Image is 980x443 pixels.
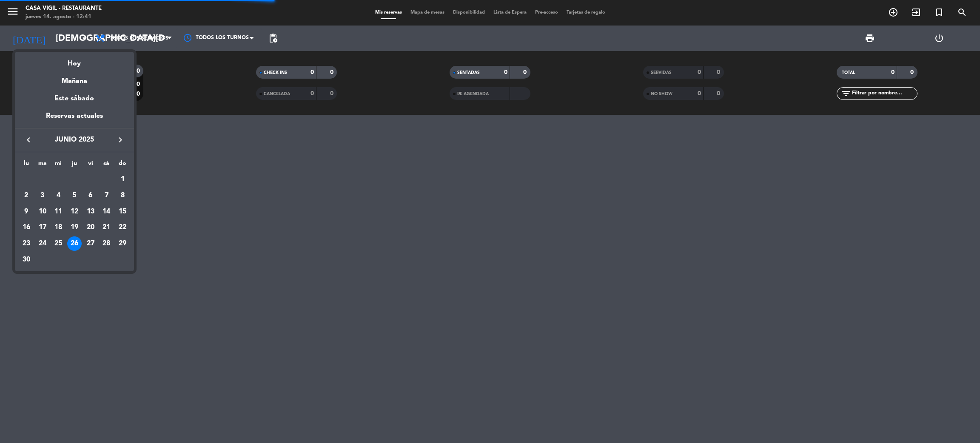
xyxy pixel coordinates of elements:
[99,204,114,219] div: 14
[19,236,34,251] div: 23
[66,219,83,236] td: 19 de junio de 2025
[83,204,98,219] div: 13
[66,236,83,252] td: 26 de junio de 2025
[50,236,66,252] td: 25 de junio de 2025
[114,159,131,172] th: domingo
[83,219,99,236] td: 20 de junio de 2025
[67,204,82,219] div: 12
[83,204,99,220] td: 13 de junio de 2025
[18,159,34,172] th: lunes
[19,220,34,235] div: 16
[99,188,114,203] div: 7
[36,134,113,145] span: junio 2025
[99,220,114,235] div: 21
[114,187,131,204] td: 8 de junio de 2025
[18,236,34,252] td: 23 de junio de 2025
[34,236,51,252] td: 24 de junio de 2025
[114,219,131,236] td: 22 de junio de 2025
[115,204,130,219] div: 15
[67,220,82,235] div: 19
[50,159,66,172] th: miércoles
[34,159,51,172] th: martes
[34,204,51,220] td: 10 de junio de 2025
[114,236,131,252] td: 29 de junio de 2025
[18,187,34,204] td: 2 de junio de 2025
[99,204,115,220] td: 14 de junio de 2025
[15,111,134,128] div: Reservas actuales
[18,219,34,236] td: 16 de junio de 2025
[15,69,134,87] div: Mañana
[51,188,66,203] div: 4
[51,236,66,251] div: 25
[67,236,82,251] div: 26
[99,159,115,172] th: sábado
[34,187,51,204] td: 3 de junio de 2025
[115,188,130,203] div: 8
[83,187,99,204] td: 6 de junio de 2025
[99,187,115,204] td: 7 de junio de 2025
[15,87,134,111] div: Este sábado
[23,135,34,145] i: keyboard_arrow_left
[50,187,66,204] td: 4 de junio de 2025
[66,204,83,220] td: 12 de junio de 2025
[35,204,50,219] div: 10
[114,204,131,220] td: 15 de junio de 2025
[51,220,66,235] div: 18
[19,204,34,219] div: 9
[99,219,115,236] td: 21 de junio de 2025
[66,187,83,204] td: 5 de junio de 2025
[51,204,66,219] div: 11
[113,134,128,145] button: keyboard_arrow_right
[83,236,98,251] div: 27
[19,253,34,267] div: 30
[35,188,50,203] div: 3
[18,204,34,220] td: 9 de junio de 2025
[83,236,99,252] td: 27 de junio de 2025
[114,171,131,187] td: 1 de junio de 2025
[19,188,34,203] div: 2
[21,134,36,145] button: keyboard_arrow_left
[83,188,98,203] div: 6
[67,188,82,203] div: 5
[35,236,50,251] div: 24
[35,220,50,235] div: 17
[18,252,34,268] td: 30 de junio de 2025
[115,172,130,187] div: 1
[15,52,134,69] div: Hoy
[18,171,114,187] td: JUN.
[50,219,66,236] td: 18 de junio de 2025
[83,220,98,235] div: 20
[115,236,130,251] div: 29
[99,236,115,252] td: 28 de junio de 2025
[66,159,83,172] th: jueves
[50,204,66,220] td: 11 de junio de 2025
[115,220,130,235] div: 22
[34,219,51,236] td: 17 de junio de 2025
[115,135,125,145] i: keyboard_arrow_right
[99,236,114,251] div: 28
[83,159,99,172] th: viernes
